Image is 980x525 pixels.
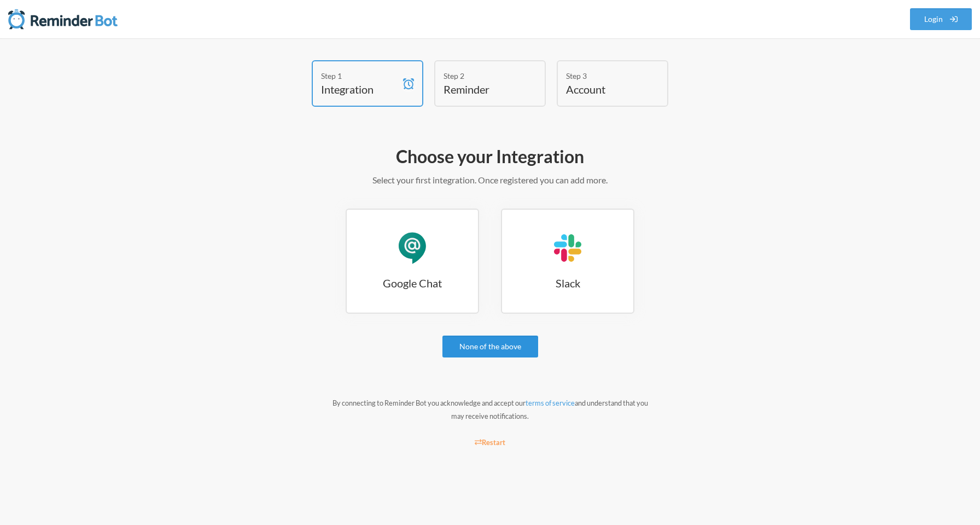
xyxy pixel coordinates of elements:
h3: Slack [502,275,633,291]
h2: Choose your Integration [173,145,807,168]
small: By connecting to Reminder Bot you acknowledge and accept our and understand that you may receive ... [332,399,648,420]
img: Reminder Bot [8,8,118,30]
h4: Account [566,82,643,97]
p: Select your first integration. Once registered you can add more. [173,174,807,187]
a: None of the above [442,336,538,357]
h4: Integration [321,82,398,97]
div: Step 2 [444,70,520,82]
div: Step 1 [321,70,398,82]
div: Step 3 [566,70,643,82]
a: Login [910,8,972,30]
h4: Reminder [444,82,520,97]
h3: Google Chat [347,275,478,291]
small: Restart [475,438,505,447]
a: terms of service [526,399,575,407]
